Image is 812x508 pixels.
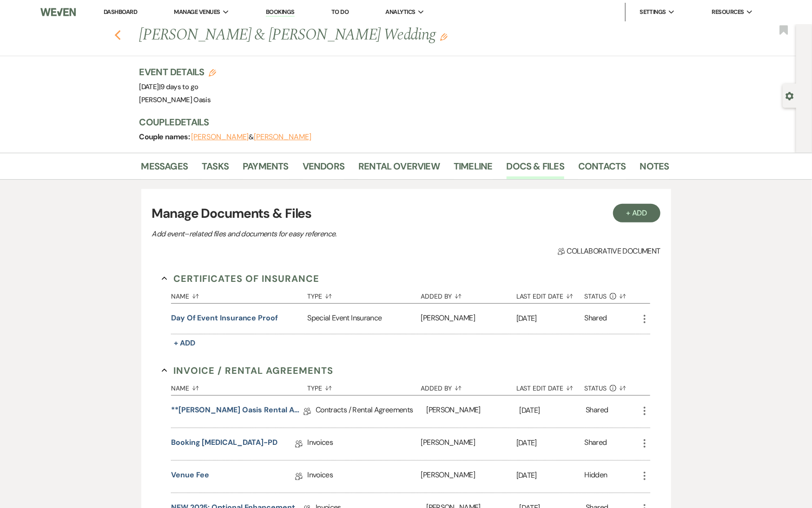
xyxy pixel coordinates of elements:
[640,7,666,17] span: Settings
[171,313,278,324] button: Day of Event Insurance Proof
[191,132,311,142] span: &
[171,404,304,419] a: **[PERSON_NAME] Oasis Rental Agreement**
[316,396,426,428] div: Contracts / Rental Agreements
[585,313,607,325] div: Shared
[516,286,585,303] button: Last Edit Date
[421,286,516,303] button: Added By
[421,378,516,395] button: Added By
[40,2,76,22] img: Weven Logo
[712,7,744,17] span: Resources
[585,437,607,451] div: Shared
[303,159,344,179] a: Vendors
[162,364,333,378] button: Invoice / Rental Agreements
[307,304,421,334] div: Special Event Insurance
[640,159,669,179] a: Notes
[202,159,229,179] a: Tasks
[139,24,556,46] h1: [PERSON_NAME] & [PERSON_NAME] Wedding
[585,385,607,391] span: Status
[152,204,660,223] h3: Manage Documents & Files
[786,91,794,100] button: Open lead details
[421,461,516,493] div: [PERSON_NAME]
[139,65,217,78] h3: Event Details
[613,204,660,222] button: + Add
[558,246,660,257] span: Collaborative document
[171,378,307,395] button: Name
[160,82,198,91] span: 9 days to go
[139,82,198,91] span: [DATE]
[191,133,249,141] button: [PERSON_NAME]
[162,272,319,286] button: Certificates of Insurance
[141,159,188,179] a: Messages
[139,132,191,142] span: Couple names:
[385,7,415,17] span: Analytics
[421,304,516,334] div: [PERSON_NAME]
[426,396,519,428] div: [PERSON_NAME]
[516,378,585,395] button: Last Edit Date
[254,133,311,141] button: [PERSON_NAME]
[421,428,516,460] div: [PERSON_NAME]
[307,286,421,303] button: Type
[307,378,421,395] button: Type
[585,469,607,484] div: Hidden
[171,337,198,350] button: + Add
[516,469,585,482] p: [DATE]
[266,8,295,17] a: Bookings
[243,159,289,179] a: Payments
[331,8,349,16] a: To Do
[586,404,608,419] div: Shared
[520,404,586,417] p: [DATE]
[578,159,626,179] a: Contacts
[139,95,211,104] span: [PERSON_NAME] Oasis
[358,159,440,179] a: Rental Overview
[440,33,448,41] button: Edit
[585,293,607,300] span: Status
[307,461,421,493] div: Invoices
[174,338,195,348] span: + Add
[585,378,639,395] button: Status
[307,428,421,460] div: Invoices
[516,437,585,449] p: [DATE]
[139,116,660,129] h3: Couple Details
[507,159,564,179] a: Docs & Files
[152,228,477,240] p: Add event–related files and documents for easy reference.
[171,469,209,484] a: Venue Fee
[174,7,220,17] span: Manage Venues
[171,286,307,303] button: Name
[585,286,639,303] button: Status
[454,159,493,179] a: Timeline
[159,82,198,91] span: |
[516,313,585,325] p: [DATE]
[171,437,277,451] a: Booking [MEDICAL_DATA]-PD
[104,8,137,16] a: Dashboard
